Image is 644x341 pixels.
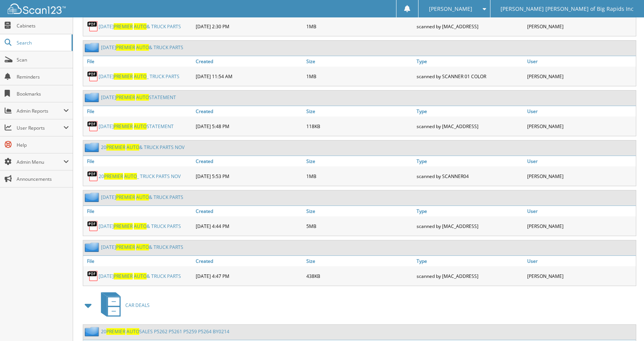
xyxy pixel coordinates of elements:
[126,328,139,335] span: AUTO
[85,43,101,52] img: folder2.png
[85,327,101,336] img: folder2.png
[114,23,133,30] span: PREMIER
[85,192,101,202] img: folder2.png
[525,256,636,266] a: User
[101,328,229,335] a: 20PREMIER AUTOSALES P5262 P5261 P5259 P5264 BY0214
[17,176,69,182] span: Announcements
[194,206,304,216] a: Created
[8,3,66,14] img: scan123-logo-white.svg
[124,173,137,180] span: AUTO
[194,56,304,67] a: Created
[525,69,636,84] div: [PERSON_NAME]
[83,56,194,67] a: File
[17,108,63,114] span: Admin Reports
[101,44,183,51] a: [DATE]PREMIER AUTO& TRUCK PARTS
[415,256,525,266] a: Type
[99,223,181,230] a: [DATE]PREMIER AUTO& TRUCK PARTS
[415,56,525,67] a: Type
[134,123,147,130] span: AUTO
[136,94,149,101] span: AUTO
[415,218,525,234] div: scanned by [MAC_ADDRESS]
[114,273,133,279] span: PREMIER
[17,22,69,29] span: Cabinets
[116,94,135,101] span: PREMIER
[525,218,636,234] div: [PERSON_NAME]
[87,220,99,232] img: PDF.png
[525,168,636,184] div: [PERSON_NAME]
[17,91,69,97] span: Bookmarks
[304,256,415,266] a: Size
[87,70,99,82] img: PDF.png
[87,170,99,182] img: PDF.png
[415,156,525,166] a: Type
[87,120,99,132] img: PDF.png
[85,93,101,102] img: folder2.png
[136,194,149,200] span: AUTO
[194,106,304,117] a: Created
[114,223,133,230] span: PREMIER
[85,242,101,252] img: folder2.png
[114,73,133,80] span: PREMIER
[99,123,174,130] a: [DATE]PREMIER AUTOSTATEMENT
[605,304,644,341] iframe: Chat Widget
[525,268,636,284] div: [PERSON_NAME]
[304,218,415,234] div: 5MB
[304,168,415,184] div: 1MB
[99,73,179,80] a: [DATE]PREMIER AUTO_ TRUCK PARTS
[194,69,304,84] div: [DATE] 11:54 AM
[125,302,150,308] span: CAR DEALS
[415,69,525,84] div: scanned by SCANNER 01 COLOR
[194,218,304,234] div: [DATE] 4:44 PM
[304,69,415,84] div: 1MB
[101,94,176,101] a: [DATE]PREMIER AUTOSTATEMENT
[429,7,472,11] span: [PERSON_NAME]
[304,268,415,284] div: 438KB
[304,206,415,216] a: Size
[525,106,636,117] a: User
[194,156,304,166] a: Created
[106,328,125,335] span: PREMIER
[17,74,69,80] span: Reminders
[415,19,525,34] div: scanned by [MAC_ADDRESS]
[99,23,181,30] a: [DATE]PREMIER AUTO& TRUCK PARTS
[116,194,135,200] span: PREMIER
[114,123,133,130] span: PREMIER
[126,144,139,151] span: AUTO
[104,173,123,180] span: PREMIER
[134,273,147,279] span: AUTO
[194,19,304,34] div: [DATE] 2:30 PM
[17,125,63,131] span: User Reports
[101,244,183,250] a: [DATE]PREMIER AUTO& TRUCK PARTS
[525,56,636,67] a: User
[194,268,304,284] div: [DATE] 4:47 PM
[101,144,184,151] a: 20PREMIER AUTO& TRUCK PARTS NOV
[415,268,525,284] div: scanned by [MAC_ADDRESS]
[194,118,304,134] div: [DATE] 5:48 PM
[194,256,304,266] a: Created
[304,118,415,134] div: 118KB
[304,56,415,67] a: Size
[525,19,636,34] div: [PERSON_NAME]
[415,118,525,134] div: scanned by [MAC_ADDRESS]
[525,206,636,216] a: User
[136,44,149,51] span: AUTO
[87,270,99,282] img: PDF.png
[304,106,415,117] a: Size
[17,57,69,63] span: Scan
[116,44,135,51] span: PREMIER
[85,142,101,152] img: folder2.png
[17,159,63,165] span: Admin Menu
[134,223,147,230] span: AUTO
[83,156,194,166] a: File
[525,156,636,166] a: User
[525,118,636,134] div: [PERSON_NAME]
[101,194,183,200] a: [DATE]PREMIER AUTO& TRUCK PARTS
[136,244,149,250] span: AUTO
[96,290,150,320] a: CAR DEALS
[304,156,415,166] a: Size
[415,206,525,216] a: Type
[304,19,415,34] div: 1MB
[99,173,181,180] a: 20PREMIER AUTO_ TRUCK PARTS NOV
[194,168,304,184] div: [DATE] 5:53 PM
